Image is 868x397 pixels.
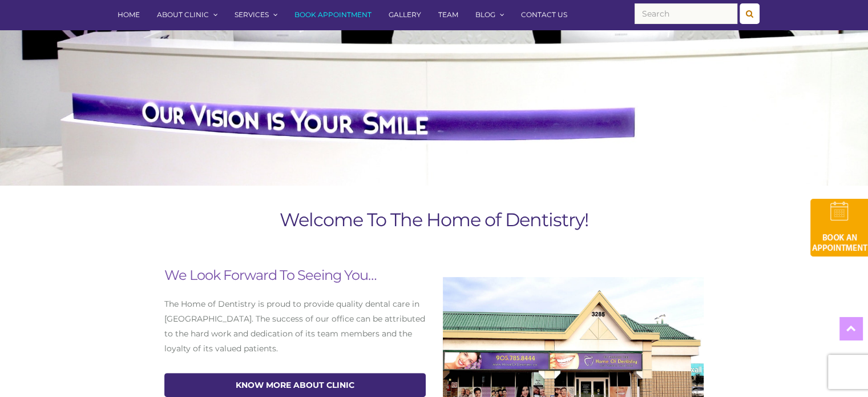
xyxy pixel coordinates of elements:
[164,296,426,356] p: The Home of Dentistry is proud to provide quality dental care in [GEOGRAPHIC_DATA]. The success o...
[839,317,862,340] a: Top
[109,208,760,231] h1: Welcome To The Home of Dentistry!
[164,373,426,397] a: know more about Clinic
[635,3,737,24] input: Search
[164,266,426,285] h2: We Look Forward To Seeing You…
[810,199,868,256] img: book-an-appointment-hod-gld.png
